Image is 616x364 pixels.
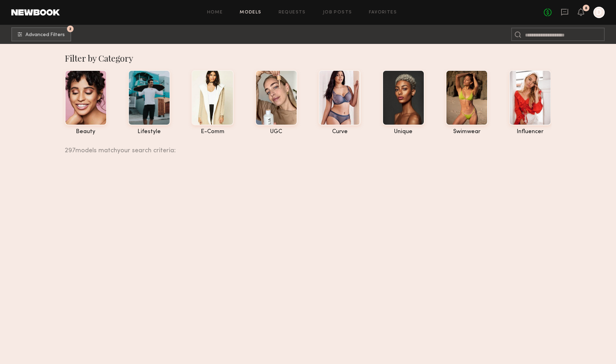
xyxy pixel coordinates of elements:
[192,129,234,135] div: e-comm
[207,10,223,15] a: Home
[279,10,306,15] a: Requests
[323,10,352,15] a: Job Posts
[382,129,424,135] div: unique
[240,10,261,15] a: Models
[69,27,72,30] span: 2
[446,129,488,135] div: swimwear
[25,33,65,38] span: Advanced Filters
[128,129,170,135] div: lifestyle
[65,139,546,154] div: 297 models match your search criteria:
[369,10,397,15] a: Favorites
[509,129,551,135] div: influencer
[319,129,361,135] div: curve
[585,6,587,10] div: 8
[593,7,605,18] a: D
[65,52,552,64] div: Filter by Category
[65,129,107,135] div: beauty
[255,129,297,135] div: UGC
[11,27,71,41] button: 2Advanced Filters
